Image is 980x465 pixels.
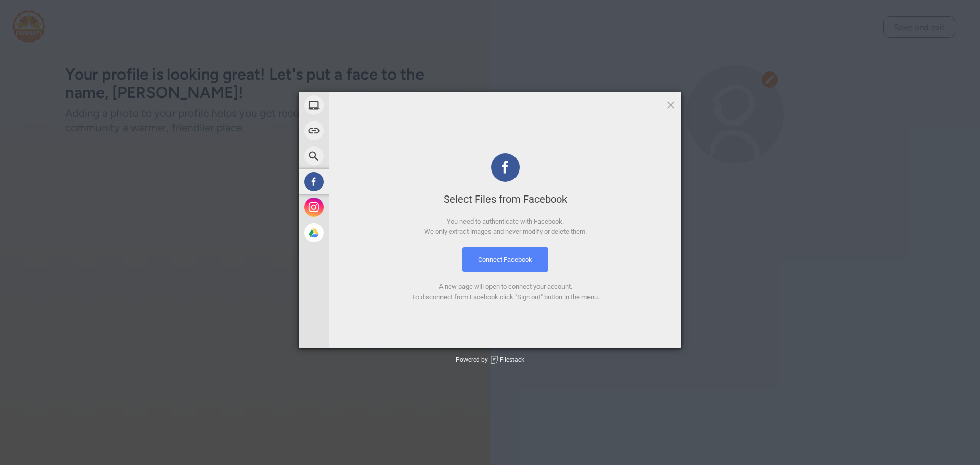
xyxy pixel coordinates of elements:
button: Connect Facebook [462,247,548,272]
div: Web Search [299,143,421,169]
div: Link (URL) [299,118,421,143]
div: My Device [299,92,421,118]
div: Select Files from Facebook [329,192,681,206]
div: Facebook [299,169,421,194]
div: A new page will open to connect your account. [329,282,681,292]
div: To disconnect from Facebook click "Sign out" button in the menu. [329,292,681,302]
span: Click here or hit ESC to close picker [665,99,676,110]
div: We only extract images and never modify or delete them. [329,227,681,237]
div: Powered by Filestack [456,356,524,365]
div: Instagram [299,194,421,220]
span: Facebook [500,100,511,111]
div: You need to authenticate with Facebook. [329,216,681,227]
div: Google Drive [299,220,421,246]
